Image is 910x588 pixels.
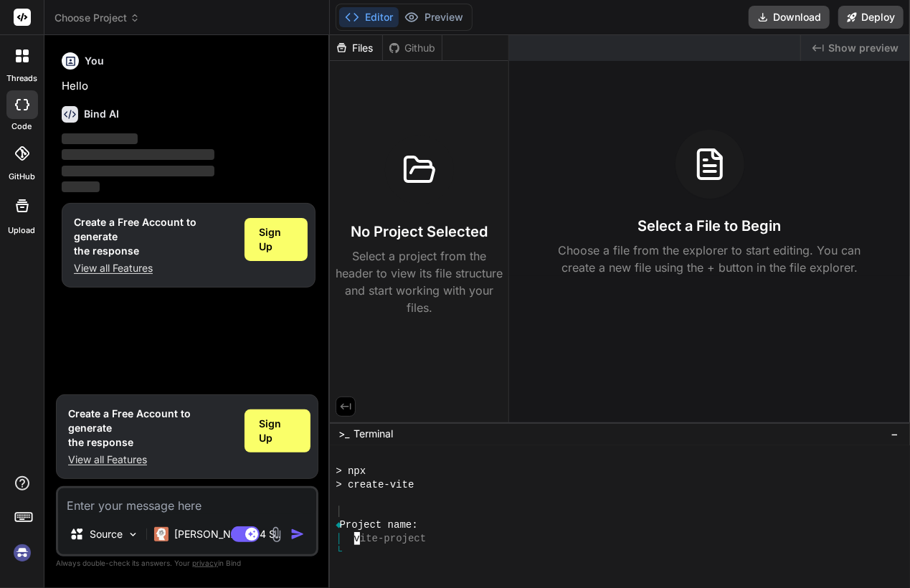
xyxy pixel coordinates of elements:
[330,41,382,55] div: Files
[9,224,36,237] label: Upload
[154,527,169,541] img: Claude 4 Sonnet
[828,41,899,55] span: Show preview
[888,422,901,445] button: −
[62,78,316,95] p: Hello
[56,556,318,570] p: Always double-check its answers. Your in Bind
[62,133,138,144] span: ‌
[259,417,296,445] span: Sign Up
[749,6,830,29] button: Download
[54,11,140,25] span: Choose Project
[549,242,871,276] p: Choose a file from the explorer to start editing. You can create a new file using the + button in...
[62,166,214,176] span: ‌
[354,427,393,441] span: Terminal
[336,518,339,532] span: ◆
[74,215,233,258] h1: Create a Free Account to generate the response
[9,171,35,183] label: GitHub
[336,505,341,518] span: │
[12,120,32,133] label: code
[399,7,469,27] button: Preview
[638,216,782,236] h3: Select a File to Begin
[336,465,366,478] span: > npx
[62,149,214,160] span: ‌
[360,532,426,546] span: ite-project
[85,54,104,68] h6: You
[838,6,904,29] button: Deploy
[351,222,488,242] h3: No Project Selected
[62,181,100,192] span: ‌
[290,527,305,541] img: icon
[259,225,293,254] span: Sign Up
[339,7,399,27] button: Editor
[336,532,341,546] span: │
[174,527,281,541] p: [PERSON_NAME] 4 S..
[90,527,123,541] p: Source
[338,427,349,441] span: >_
[340,518,418,532] span: Project name:
[68,407,233,450] h1: Create a Free Account to generate the response
[68,452,233,467] p: View all Features
[383,41,442,55] div: Github
[336,545,341,559] span: └
[127,528,139,541] img: Pick Models
[336,478,414,492] span: > create-vite
[354,532,360,546] span: v
[6,72,37,85] label: threads
[84,107,119,121] h6: Bind AI
[891,427,899,441] span: −
[336,247,503,316] p: Select a project from the header to view its file structure and start working with your files.
[74,261,233,275] p: View all Features
[192,559,218,567] span: privacy
[10,541,34,565] img: signin
[268,526,285,543] img: attachment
